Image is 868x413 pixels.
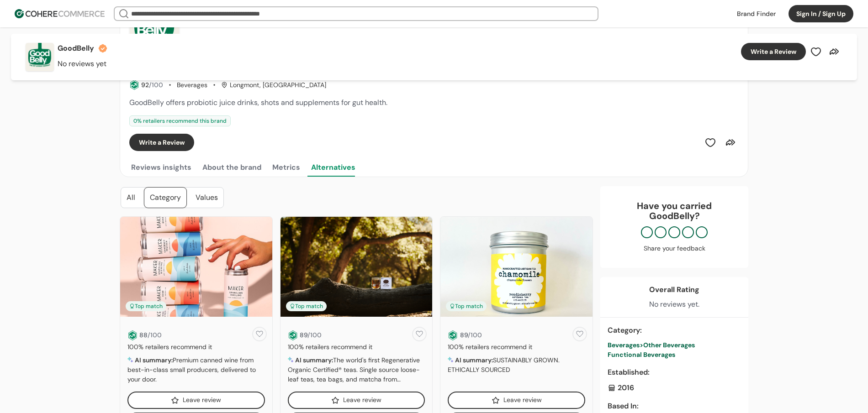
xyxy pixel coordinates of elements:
p: GoodBelly ? [609,211,739,221]
div: Longmont, [GEOGRAPHIC_DATA] [221,80,326,90]
span: 92 [141,81,149,89]
button: add to favorite [250,325,269,343]
span: SUSTAINABLY GROWN. ETHICALLY SOURCED [448,356,560,374]
button: add to favorite [410,325,429,343]
span: Premium canned wine from best-in-class small producers, delivered to your door. [127,356,256,383]
button: Metrics [270,158,302,177]
div: Category : [608,325,741,336]
div: 2016 [608,382,741,393]
button: Leave review [448,392,585,409]
span: AI summary: [135,356,173,364]
span: AI summary: [455,356,493,364]
div: 0 % retailers recommend this brand [129,115,231,126]
div: Functional Beverages [608,350,741,360]
div: Have you carried [609,201,739,221]
span: Other Beverages [643,341,695,349]
div: Established : [608,367,741,378]
button: Reviews insights [129,158,193,177]
div: Based In : [608,401,741,412]
div: All [121,188,141,208]
button: Write a Review [129,134,194,151]
div: Overall Rating [649,284,699,295]
div: No reviews yet. [649,299,699,310]
span: GoodBelly offers probiotic juice drinks, shots and supplements for gut health. [129,98,387,107]
a: Beverages>Other BeveragesFunctional Beverages [608,340,741,360]
div: Category [144,188,186,208]
div: Beverages [177,80,207,90]
div: Values [190,188,223,208]
span: Beverages [608,341,640,349]
button: About the brand [201,158,263,177]
div: Share your feedback [609,244,739,253]
button: Leave review [127,392,265,409]
span: AI summary: [295,356,333,364]
span: /100 [149,81,163,89]
button: Leave review [288,392,425,409]
button: add to favorite [571,325,589,343]
img: Cohere Logo [15,9,105,18]
button: Alternatives [309,158,357,177]
span: > [640,341,643,349]
button: Sign In / Sign Up [789,5,853,22]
